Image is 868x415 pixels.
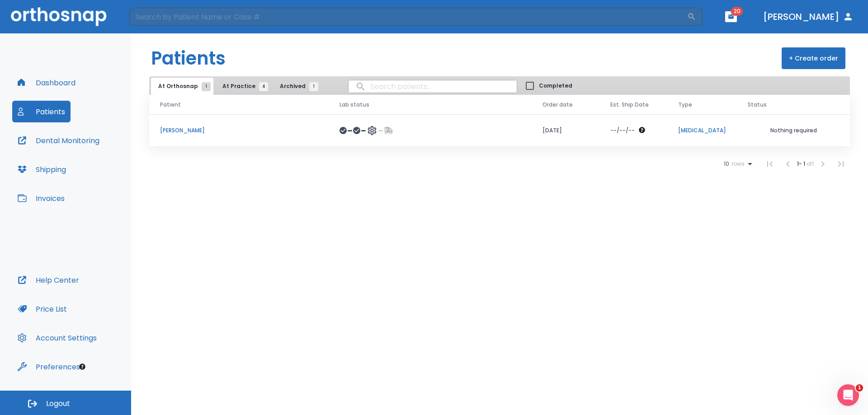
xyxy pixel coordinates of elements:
span: rows [729,161,745,167]
button: Shipping [12,159,71,180]
span: Patient [160,101,181,109]
span: Status [748,101,767,109]
button: Help Center [12,269,85,291]
button: Price List [12,298,72,320]
p: [PERSON_NAME] [160,126,318,135]
p: [MEDICAL_DATA] [678,126,726,135]
span: At Orthosnap [158,82,206,90]
span: 1 [309,82,318,91]
p: Nothing required [748,126,839,135]
span: Completed [539,82,572,90]
div: The date will be available after approving treatment plan [610,126,656,135]
span: Est. Ship Date [610,101,649,109]
iframe: Intercom live chat [837,384,859,406]
span: At Practice [222,82,264,90]
input: Search by Patient Name or Case # [129,8,687,26]
span: Archived [280,82,314,90]
h1: Patients [151,45,226,72]
span: of 1 [807,160,814,168]
span: Lab status [340,101,369,109]
p: --/--/-- [610,126,635,135]
span: 10 [724,161,729,167]
span: 1 - 1 [797,160,807,168]
button: Patients [12,101,71,122]
button: Invoices [12,187,70,209]
span: 4 [259,82,268,91]
div: tabs [151,78,323,95]
button: [PERSON_NAME] [759,9,857,25]
button: Dental Monitoring [12,130,105,151]
button: Preferences [12,356,85,378]
button: Account Settings [12,327,102,349]
td: [DATE] [532,114,599,147]
div: Tooltip anchor [78,363,86,371]
span: 20 [731,7,743,16]
span: Logout [46,399,70,409]
span: 1 [202,82,211,91]
span: Order date [542,101,573,109]
img: Orthosnap [11,7,107,26]
input: search [349,78,517,95]
button: Dashboard [12,72,81,93]
span: Type [678,101,692,109]
button: + Create order [782,47,845,69]
span: 1 [856,384,863,392]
